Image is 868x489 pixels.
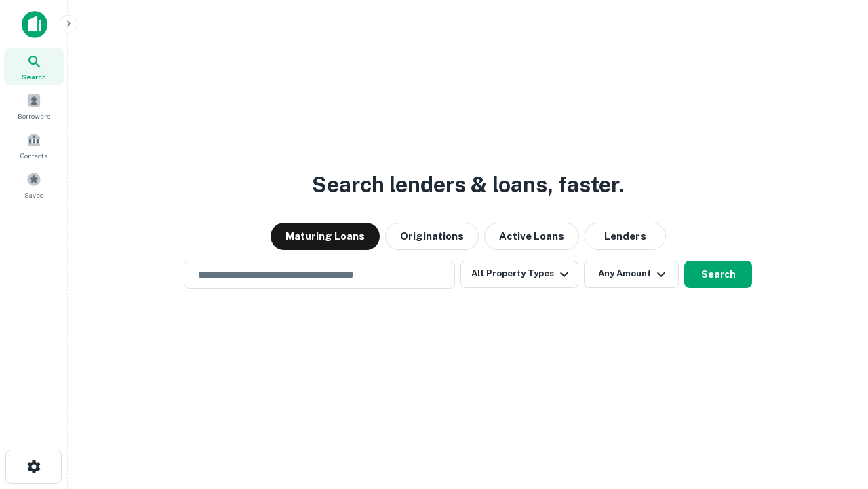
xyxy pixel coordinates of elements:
[484,223,579,250] button: Active Loans
[22,11,47,38] img: capitalize-icon.png
[22,71,46,82] span: Search
[4,127,64,164] a: Contacts
[800,380,868,446] iframe: Chat Widget
[585,223,666,250] button: Lenders
[18,111,50,122] span: Borrowers
[4,166,64,203] a: Saved
[271,223,380,250] button: Maturing Loans
[460,261,578,288] button: All Property Types
[4,48,64,85] a: Search
[20,150,47,161] span: Contacts
[24,189,44,200] span: Saved
[385,223,479,250] button: Originations
[584,261,679,288] button: Any Amount
[684,261,752,288] button: Search
[4,88,64,124] a: Borrowers
[312,168,624,201] h3: Search lenders & loans, faster.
